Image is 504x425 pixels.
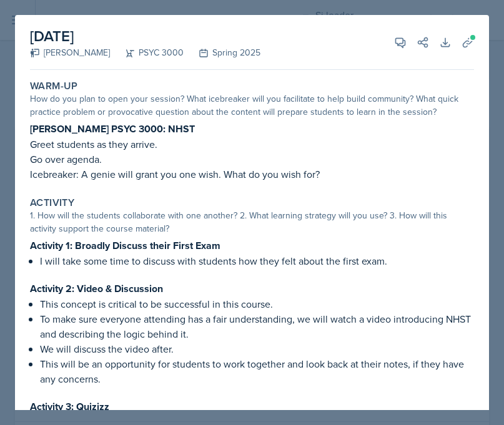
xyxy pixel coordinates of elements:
[30,167,474,182] p: Icebreaker: A genie will grant you one wish. What do you wish for?
[30,209,474,235] div: 1. How will the students collaborate with one another? 2. What learning strategy will you use? 3....
[30,92,474,119] div: How do you plan to open your session? What icebreaker will you facilitate to help build community...
[40,296,474,311] p: This concept is critical to be successful in this course.
[30,197,74,209] label: Activity
[40,356,474,386] p: This will be an opportunity for students to work together and look back at their notes, if they h...
[40,341,474,356] p: We will discuss the video after.
[30,399,109,414] strong: Activity 3: Quizizz
[30,46,110,59] div: [PERSON_NAME]
[30,122,195,136] strong: [PERSON_NAME] PSYC 3000: NHST
[184,46,260,59] div: Spring 2025
[30,281,163,296] strong: Activity 2: Video & Discussion
[30,137,474,152] p: Greet students as they arrive.
[30,80,78,92] label: Warm-Up
[30,238,220,253] strong: Activity 1: Broadly Discuss their First Exam
[40,311,474,341] p: To make sure everyone attending has a fair understanding, we will watch a video introducing NHST ...
[30,152,474,167] p: Go over agenda.
[40,253,474,268] p: I will take some time to discuss with students how they felt about the first exam.
[110,46,184,59] div: PSYC 3000
[30,25,260,47] h2: [DATE]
